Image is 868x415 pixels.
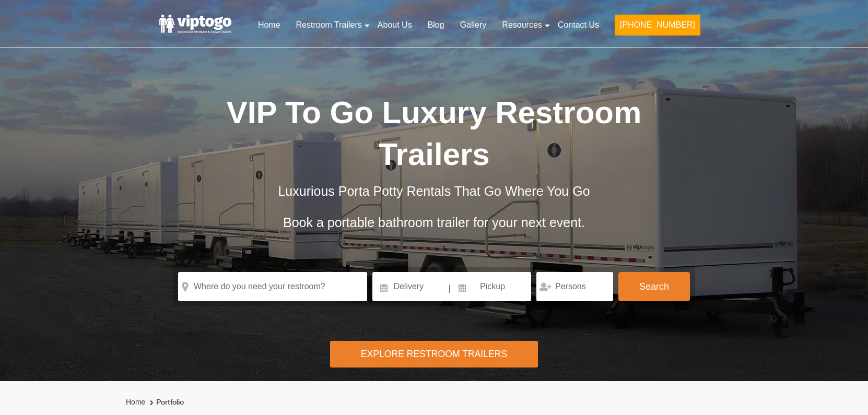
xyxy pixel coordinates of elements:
li: Portfolio [147,396,184,409]
a: Home [126,398,145,406]
a: Gallery [452,14,495,37]
a: [PHONE_NUMBER] [607,14,708,42]
input: Pickup [452,272,531,301]
a: Resources [494,14,549,37]
div: Explore Restroom Trailers [330,341,538,367]
button: Search [618,272,690,301]
input: Where do you need your restroom? [178,272,367,301]
button: [PHONE_NUMBER] [615,15,700,35]
span: VIP To Go Luxury Restroom Trailers [227,95,642,172]
a: Restroom Trailers [288,14,370,37]
input: Delivery [372,272,447,301]
span: Luxurious Porta Potty Rentals That Go Where You Go [278,184,590,198]
span: | [449,272,451,305]
a: Blog [420,14,452,37]
a: Contact Us [550,14,607,37]
span: Book a portable bathroom trailer for your next event. [283,215,585,230]
a: About Us [370,14,420,37]
input: Persons [536,272,613,301]
a: Home [250,14,288,37]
